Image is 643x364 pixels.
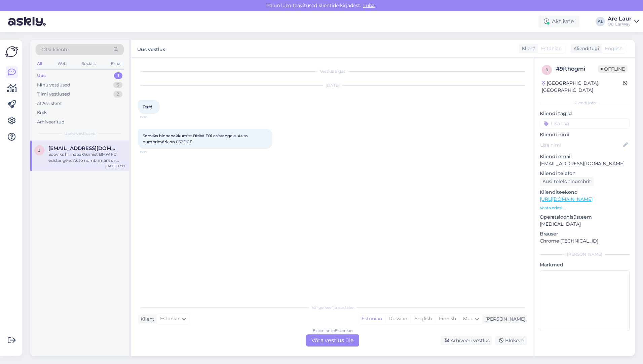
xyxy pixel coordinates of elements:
div: Uus [37,72,46,79]
div: Vestlus algas [138,68,527,74]
span: Estonian [160,315,181,323]
div: Arhiveeritud [37,119,65,125]
span: J [38,148,40,153]
div: 1 [114,72,122,79]
div: Estonian [358,314,385,324]
div: Arhiveeri vestlus [441,336,492,345]
span: 17:18 [140,114,165,119]
label: Uus vestlus [137,44,165,53]
div: Socials [80,59,97,68]
p: Kliendi tag'id [540,110,630,117]
span: Offline [598,65,628,73]
div: AL [596,17,605,26]
input: Lisa nimi [540,141,622,149]
p: Kliendi telefon [540,170,630,177]
div: [DATE] 17:19 [105,163,125,169]
span: Jogilakristiina@gmail.com [48,145,118,151]
p: Kliendi email [540,153,630,160]
div: # 9fthogmi [556,65,598,73]
div: 5 [113,82,122,88]
div: Klient [519,45,535,52]
a: [URL][DOMAIN_NAME] [540,196,593,202]
p: Brauser [540,230,630,238]
div: Finnish [435,314,459,324]
div: Klient [138,316,154,323]
div: Klienditugi [571,45,599,52]
span: Uued vestlused [64,131,96,137]
div: Küsi telefoninumbrit [540,177,594,186]
span: Muu [463,316,474,322]
div: All [36,59,43,68]
span: Tere! [143,104,152,109]
span: Otsi kliente [42,46,69,53]
p: Märkmed [540,261,630,268]
a: Are LaurOü CarWay [608,16,639,27]
p: Operatsioonisüsteem [540,214,630,221]
div: Sooviks hinnapakkumist BMW F01 esistangele. Auto numbrimärk on 052DCF [48,151,125,163]
p: Vaata edasi ... [540,205,630,211]
div: English [411,314,435,324]
div: Russian [385,314,411,324]
input: Lisa tag [540,118,630,129]
img: Askly Logo [5,45,18,58]
div: Web [56,59,68,68]
p: Kliendi nimi [540,131,630,138]
div: Estonian to Estonian [313,328,353,334]
span: English [605,45,622,52]
div: Võta vestlus üle [306,334,359,347]
div: Oü CarWay [608,22,632,27]
div: Email [110,59,124,68]
div: 2 [113,91,122,98]
span: Estonian [541,45,562,52]
p: [MEDICAL_DATA] [540,221,630,228]
div: Are Laur [608,16,632,22]
div: Blokeeri [495,336,527,345]
div: [PERSON_NAME] [540,251,630,257]
div: Valige keel ja vastake [138,304,527,311]
div: Tiimi vestlused [37,91,70,98]
div: [PERSON_NAME] [483,316,525,323]
p: Chrome [TECHNICAL_ID] [540,238,630,245]
div: Kliendi info [540,100,630,106]
div: Minu vestlused [37,82,70,88]
div: Aktiivne [538,15,579,28]
div: AI Assistent [37,100,62,107]
div: [DATE] [138,82,527,88]
span: 17:19 [140,149,165,154]
p: [EMAIL_ADDRESS][DOMAIN_NAME] [540,160,630,167]
span: 9 [546,67,548,72]
span: Sooviks hinnapakkumist BMW F01 esistangele. Auto numbrimärk on 052DCF [143,133,249,144]
div: [GEOGRAPHIC_DATA], [GEOGRAPHIC_DATA] [542,80,623,94]
div: Kõik [37,109,47,116]
p: Klienditeekond [540,189,630,196]
span: Luba [361,2,377,8]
